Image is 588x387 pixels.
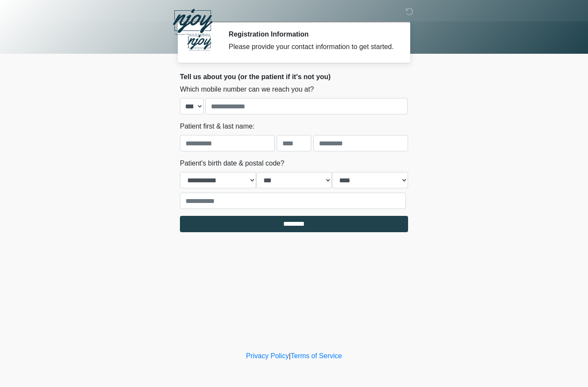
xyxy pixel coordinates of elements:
[246,352,289,359] a: Privacy Policy
[180,158,284,169] label: Patient's birth date & postal code?
[229,42,395,52] div: Please provide your contact information to get started.
[180,84,314,95] label: Which mobile number can we reach you at?
[289,352,291,359] a: |
[180,73,408,81] h2: Tell us about you (or the patient if it's not you)
[291,352,342,359] a: Terms of Service
[180,121,254,132] label: Patient first & last name:
[171,6,214,38] img: NJOY Restored Health & Aesthetics Logo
